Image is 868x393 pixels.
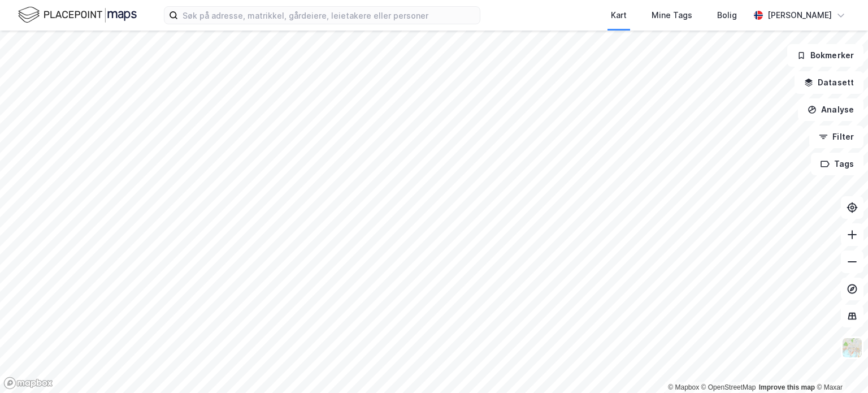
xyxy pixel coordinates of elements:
div: Kart [611,8,627,22]
a: Improve this map [759,383,815,391]
a: OpenStreetMap [701,383,756,391]
div: Bolig [717,8,737,22]
a: Mapbox homepage [3,377,53,390]
div: Mine Tags [652,8,692,22]
button: Analyse [798,98,863,121]
button: Filter [809,126,863,148]
a: Mapbox [668,383,699,391]
img: logo.f888ab2527a4732fd821a326f86c7f29.svg [18,5,137,25]
div: [PERSON_NAME] [767,8,832,22]
input: Søk på adresse, matrikkel, gårdeiere, leietakere eller personer [178,7,480,24]
img: Z [841,337,863,359]
iframe: Chat Widget [811,339,868,393]
button: Bokmerker [787,44,863,67]
button: Tags [811,153,863,175]
button: Datasett [795,71,863,94]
